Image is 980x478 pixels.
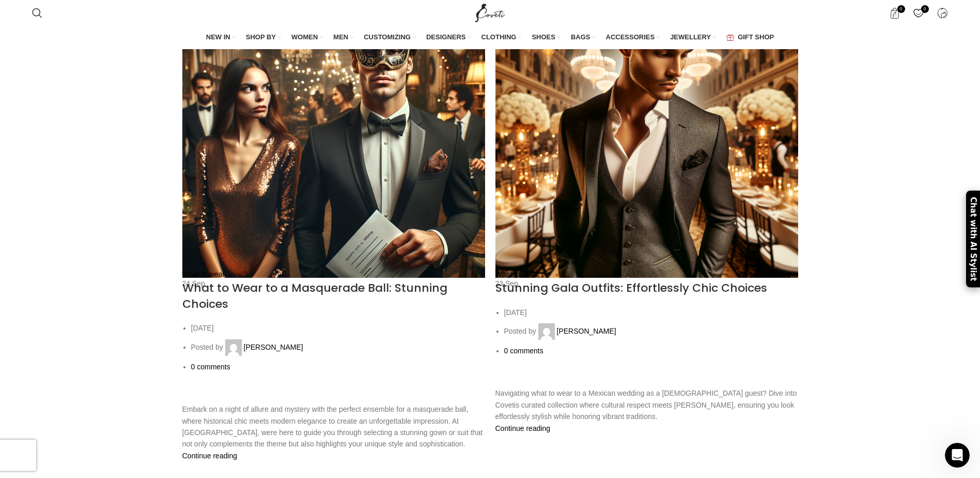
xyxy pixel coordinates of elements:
[662,367,683,387] a: WhatsApp social link
[191,363,230,371] a: 0 comments
[206,27,236,49] a: NEW IN
[726,34,734,41] img: GiftBag
[571,27,596,49] a: BAGS
[495,424,551,432] a: Continue reading
[606,27,660,49] a: ACCESSORIES
[246,33,276,42] span: SHOP BY
[333,27,353,49] a: MEN
[246,27,281,49] a: SHOP BY
[495,270,538,278] a: What to wear
[504,347,543,355] a: 0 comments
[571,33,590,42] span: BAGS
[504,327,536,335] span: Posted by
[945,443,970,468] iframe: Intercom live chat
[426,27,471,49] a: DESIGNERS
[182,404,485,450] p: Embark on a night of allure and mystery with the perfect ensemble for a masquerade ball, where hi...
[197,363,230,371] span: comments
[908,3,929,23] div: My Wishlist
[532,27,561,49] a: SHOES
[897,5,905,13] span: 0
[557,327,616,335] a: [PERSON_NAME]
[504,308,527,317] time: [DATE]
[473,8,507,17] a: Site logo
[481,33,517,42] span: CLOTHING
[364,27,416,49] a: CUSTOMIZING
[191,324,214,332] time: [DATE]
[182,270,225,278] a: What to wear
[532,33,555,42] span: SHOES
[244,343,303,351] a: [PERSON_NAME]
[538,323,555,340] img: author-avatar
[670,27,716,49] a: JEWELLERY
[884,3,906,23] a: 0
[27,27,953,49] div: Main navigation
[611,367,631,387] a: X social link
[364,33,411,42] span: CUSTOMIZING
[182,280,447,312] a: What to Wear to a Masquerade Ball: Stunning Choices
[191,343,223,351] span: Posted by
[636,367,657,387] a: Pinterest social link
[333,33,348,42] span: MEN
[225,339,242,356] img: author-avatar
[27,3,48,23] a: Search
[726,27,774,49] a: GIFT SHOP
[375,383,396,404] a: WhatsApp social link
[585,367,605,387] a: Facebook social link
[504,347,508,355] span: 0
[191,363,195,371] span: 0
[670,33,711,42] span: JEWELLERY
[738,33,774,42] span: GIFT SHOP
[688,367,709,387] a: WhatsApp social link
[426,33,466,42] span: DESIGNERS
[495,280,767,296] a: Stunning Gala Outfits: Effortlessly Chic Choices
[510,347,543,355] span: comments
[908,3,929,23] a: 0
[291,27,323,49] a: WOMEN
[298,383,318,404] a: X social link
[606,33,655,42] span: ACCESSORIES
[349,383,370,404] a: WhatsApp social link
[921,5,929,13] span: 0
[291,33,318,42] span: WOMEN
[323,383,344,404] a: Pinterest social link
[272,383,292,404] a: Facebook social link
[206,33,230,42] span: NEW IN
[182,452,238,460] a: Continue reading
[481,27,522,49] a: CLOTHING
[495,387,798,422] p: Navigating what to wear to a Mexican wedding as a [DEMOGRAPHIC_DATA] guest? Dive into Covetis cur...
